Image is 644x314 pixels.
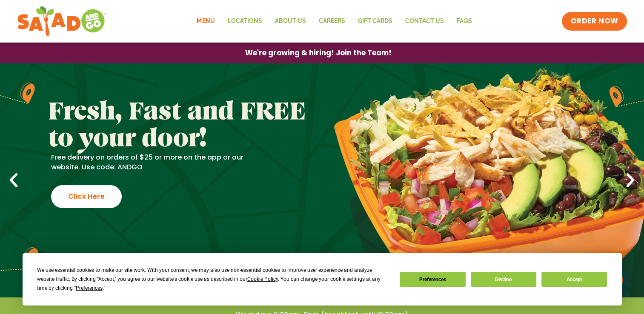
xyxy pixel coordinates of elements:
nav: Menu [190,11,478,31]
div: Previous slide [4,171,23,190]
div: We use essential cookies to make our site work. With your consent, we may also use non-essential ... [37,266,389,293]
div: Next slide [621,171,640,190]
p: Free delivery on orders of $25 or more on the app or our website. Use code: ANDGO [51,153,247,172]
button: Decline [471,272,536,287]
div: Cookie Consent Prompt [23,253,622,305]
div: Click Here [51,185,122,208]
img: new-SAG-logo-768×292 [17,4,107,38]
a: ORDER NOW [562,12,627,31]
span: Cookie Policy [247,276,278,282]
span: Preferences [76,285,103,291]
a: Careers [312,11,351,31]
a: About Us [268,11,312,31]
a: Locations [221,11,268,31]
a: GIFT CARDS [351,11,398,31]
button: Preferences [400,272,465,287]
span: We're growing & hiring! Join the Team! [245,49,392,57]
span: ORDER NOW [570,16,618,26]
a: Contact Us [398,11,450,31]
a: FAQs [450,11,478,31]
button: Accept [541,272,607,287]
a: We're growing & hiring! Join the Team! [232,43,404,63]
a: Menu [190,11,221,31]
